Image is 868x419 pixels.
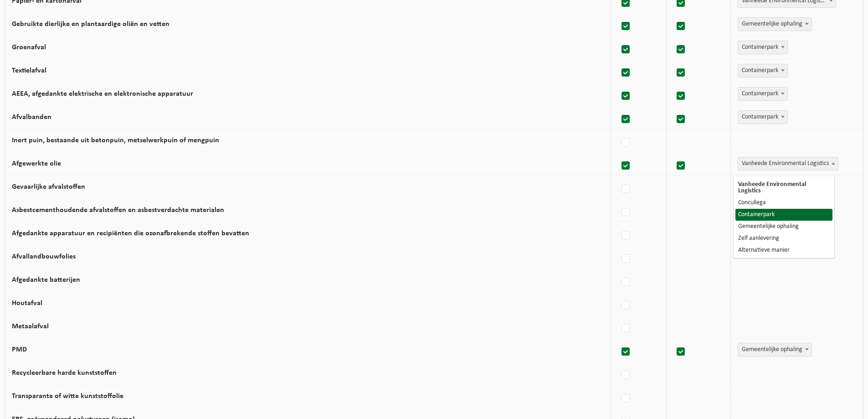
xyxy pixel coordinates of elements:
span: Vanheede Environmental Logistics [738,157,838,171]
label: Transparante of witte kunststoffolie [12,393,123,400]
span: Containerpark [738,41,788,54]
span: Containerpark [738,111,787,124]
li: Alternatieve manier [735,244,832,256]
label: PMD [12,346,27,353]
span: Gemeentelijke ophaling [738,343,812,357]
li: Concullega [735,197,832,209]
label: Afvalbanden [12,114,51,121]
label: Gebruikte dierlijke en plantaardige oliën en vetten [12,21,169,28]
label: Gevaarlijke afvalstoffen [12,183,85,191]
span: Gemeentelijke ophaling [738,343,812,356]
li: Zelf aanlevering [735,233,832,244]
li: Containerpark [735,209,832,221]
span: Containerpark [738,64,788,78]
label: Afgedankte apparatuur en recipiënten die ozonafbrekende stoffen bevatten [12,230,249,237]
label: Groenafval [12,44,46,51]
span: Gemeentelijke ophaling [738,18,812,31]
label: Afvallandbouwfolies [12,253,76,260]
label: AEEA, afgedankte elektrische en elektronische apparatuur [12,90,193,98]
label: Houtafval [12,300,42,307]
li: Vanheede Environmental Logistics [735,179,832,197]
label: Afgedankte batterijen [12,276,80,284]
span: Gemeentelijke ophaling [738,17,812,31]
span: Containerpark [738,110,788,124]
label: Metaalafval [12,323,49,330]
label: Textielafval [12,67,46,74]
label: Inert puin, bestaande uit betonpuin, metselwerkpuin of mengpuin [12,137,219,144]
label: Recycleerbare harde kunststoffen [12,369,117,377]
span: Containerpark [738,88,787,100]
span: Vanheede Environmental Logistics [738,157,838,170]
span: Containerpark [738,41,787,54]
label: Afgewerkte olie [12,160,61,167]
span: Containerpark [738,87,788,101]
span: Containerpark [738,64,787,77]
label: Asbestcementhoudende afvalstoffen en asbestverdachte materialen [12,207,224,214]
li: Gemeentelijke ophaling [735,221,832,233]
